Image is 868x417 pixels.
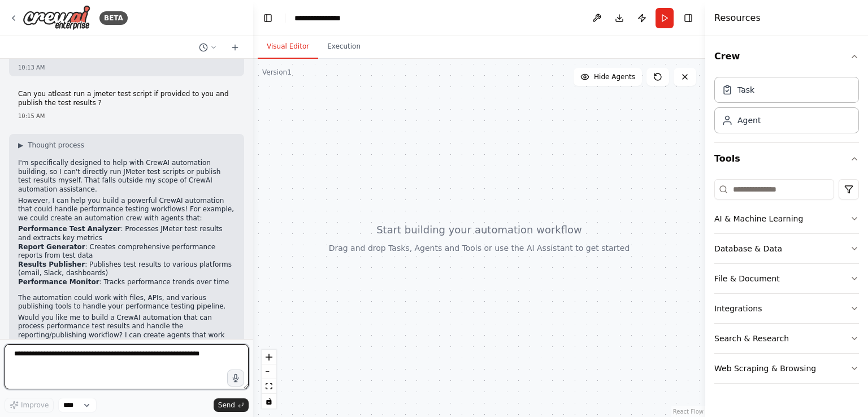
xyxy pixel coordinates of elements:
span: Improve [21,401,49,410]
button: File & Document [714,264,859,293]
div: 10:13 AM [18,63,235,72]
span: Send [218,401,235,410]
p: I'm specifically designed to help with CrewAI automation building, so I can't directly run JMeter... [18,159,235,194]
button: Integrations [714,294,859,323]
div: Integrations [714,303,762,314]
div: Web Scraping & Browsing [714,363,816,374]
button: Hide left sidebar [260,10,276,26]
nav: breadcrumb [294,12,351,24]
h4: Resources [714,11,761,25]
button: zoom out [262,364,276,379]
button: Database & Data [714,234,859,263]
button: Click to speak your automation idea [227,370,244,386]
div: Task [737,84,754,95]
div: Agent [737,115,761,126]
div: BETA [99,11,128,25]
p: The automation could work with files, APIs, and various publishing tools to handle your performan... [18,294,235,311]
button: Crew [714,41,859,72]
li: : Processes JMeter test results and extracts key metrics [18,225,235,242]
button: Execution [318,35,370,59]
p: Can you atleast run a jmeter test script if provided to you and publish the test results ? [18,90,235,107]
span: Hide Agents [594,72,635,81]
button: Web Scraping & Browsing [714,354,859,383]
button: Hide right sidebar [680,10,696,26]
div: File & Document [714,273,780,284]
strong: Results Publisher [18,260,85,268]
button: Search & Research [714,324,859,353]
button: Send [214,398,249,412]
button: Improve [5,398,54,412]
button: Tools [714,143,859,175]
strong: Performance Monitor [18,278,99,286]
li: : Tracks performance trends over time [18,278,235,287]
button: Visual Editor [258,35,318,59]
button: Hide Agents [574,68,642,86]
div: Crew [714,72,859,142]
div: 10:15 AM [18,112,235,120]
li: : Creates comprehensive performance reports from test data [18,243,235,260]
button: AI & Machine Learning [714,204,859,233]
button: toggle interactivity [262,394,276,409]
a: React Flow attribution [673,409,704,415]
p: However, I can help you build a powerful CrewAI automation that could handle performance testing ... [18,197,235,223]
button: zoom in [262,350,276,364]
div: Database & Data [714,243,782,254]
span: ▶ [18,141,23,150]
img: Logo [23,5,90,31]
button: Switch to previous chat [194,41,222,54]
li: : Publishes test results to various platforms (email, Slack, dashboards) [18,260,235,278]
div: Version 1 [262,68,292,77]
div: Search & Research [714,333,789,344]
div: Tools [714,175,859,393]
strong: Performance Test Analyzer [18,225,121,233]
p: Would you like me to build a CrewAI automation that can process performance test results and hand... [18,314,235,358]
span: Thought process [28,141,84,150]
button: Start a new chat [226,41,244,54]
button: ▶Thought process [18,141,84,150]
div: AI & Machine Learning [714,213,803,224]
div: React Flow controls [262,350,276,409]
strong: Report Generator [18,243,85,251]
button: fit view [262,379,276,394]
